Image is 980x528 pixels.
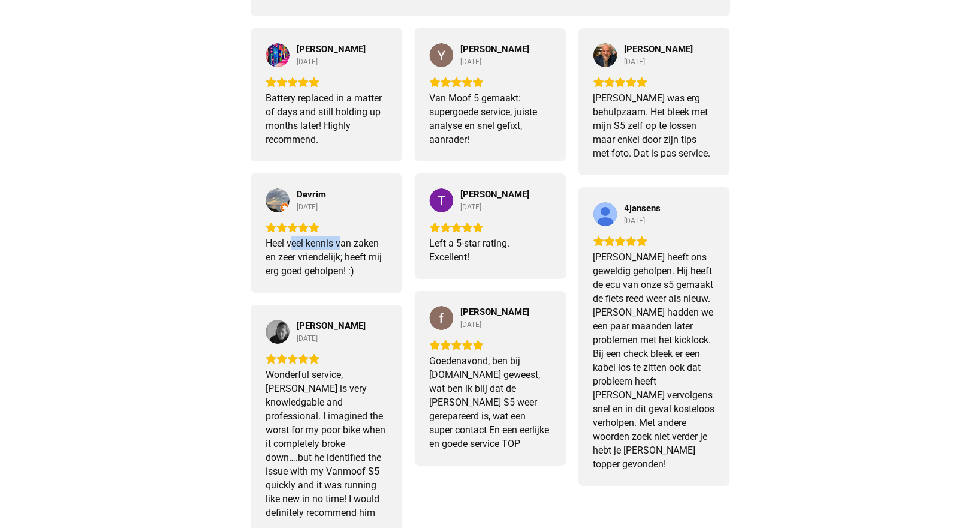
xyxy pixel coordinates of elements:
a: Review by frank goijarts [460,307,529,317]
img: Nick van Bommel [593,43,617,67]
a: Review by Timo Punt [460,189,529,200]
img: Gabe Honan [266,43,290,67]
div: Battery replaced in a matter of days and still holding up months later! Highly recommend. [266,91,387,146]
img: 4jansens [593,202,617,226]
div: [DATE] [297,57,318,67]
a: View on Google [429,306,453,330]
div: [DATE] [297,202,318,212]
div: [DATE] [624,216,645,226]
img: Yves Gassler [429,43,453,67]
a: View on Google [429,43,453,67]
a: View on Google [593,43,617,67]
div: Rating: 5.0 out of 5 [266,353,387,364]
a: Review by 4jansens [624,203,661,214]
div: Rating: 5.0 out of 5 [593,77,714,88]
span: [PERSON_NAME] [624,44,693,55]
div: Rating: 5.0 out of 5 [266,222,387,233]
div: [DATE] [297,334,318,343]
div: [PERSON_NAME] heeft ons geweldig geholpen. Hij heeft de ecu van onze s5 gemaakt de fiets reed wee... [593,250,714,471]
img: Timo Punt [429,188,453,212]
div: [DATE] [460,57,481,67]
a: View on Google [429,188,453,212]
div: Rating: 5.0 out of 5 [429,222,551,233]
a: Review by Yves Gassler [460,44,529,55]
a: Review by Devrim [297,189,326,200]
a: View on Google [593,202,617,226]
div: [PERSON_NAME] was erg behulpzaam. Het bleek met mijn S5 zelf op te lossen maar enkel door zijn ti... [593,91,714,160]
div: [DATE] [624,57,645,67]
span: [PERSON_NAME] [297,320,366,331]
img: Ellen Owens [266,320,290,344]
div: Van Moof 5 gemaakt: supergoede service, juiste analyse en snel gefixt, aanrader! [429,91,551,146]
div: Left a 5-star rating. Excellent! [429,236,551,264]
span: [PERSON_NAME] [460,189,529,200]
div: [DATE] [460,202,481,212]
div: Rating: 5.0 out of 5 [429,340,551,350]
div: Goedenavond, ben bij [DOMAIN_NAME] geweest, wat ben ik blij dat de [PERSON_NAME] S5 weer gerepare... [429,354,551,451]
div: [DATE] [460,320,481,329]
div: Wonderful service, [PERSON_NAME] is very knowledgable and professional. I imagined the worst for ... [266,368,387,520]
a: View on Google [266,188,290,212]
img: frank goijarts [429,306,453,330]
div: Rating: 5.0 out of 5 [593,236,714,247]
span: Devrim [297,189,326,200]
span: [PERSON_NAME] [460,44,529,55]
div: Rating: 5.0 out of 5 [266,77,387,88]
div: Heel veel kennis van zaken en zeer vriendelijk; heeft mij erg goed geholpen! :) [266,236,387,278]
a: Review by Ellen Owens [297,320,366,331]
span: [PERSON_NAME] [297,44,366,55]
a: Review by Gabe Honan [297,44,366,55]
div: Rating: 5.0 out of 5 [429,77,551,88]
img: Devrim [266,188,290,212]
span: [PERSON_NAME] [460,307,529,317]
a: View on Google [266,43,290,67]
a: View on Google [266,320,290,344]
a: Review by Nick van Bommel [624,44,693,55]
span: 4jansens [624,203,661,214]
